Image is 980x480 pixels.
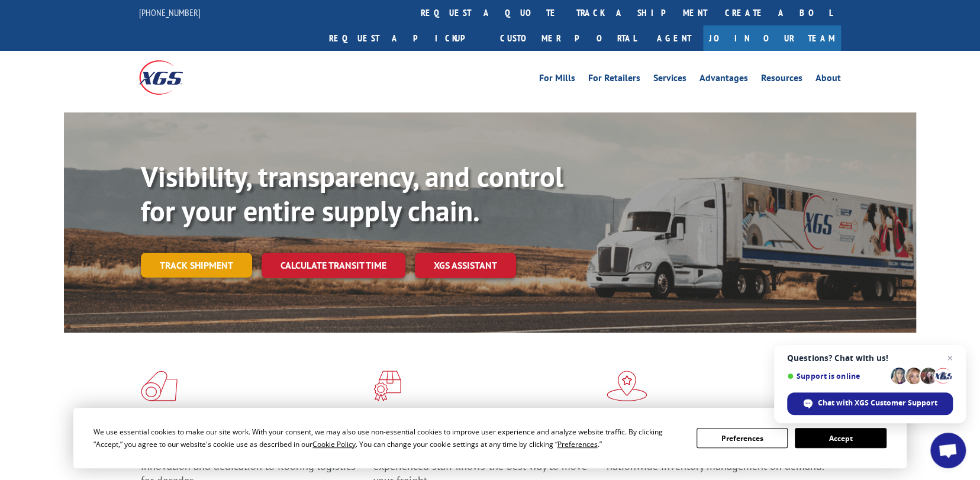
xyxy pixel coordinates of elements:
[787,372,886,381] span: Support is online
[699,73,748,86] a: Advantages
[653,73,686,86] a: Services
[761,73,802,86] a: Resources
[141,253,252,278] a: Track shipment
[141,371,178,401] img: xgs-icon-total-supply-chain-intelligence-red
[557,439,597,449] span: Preferences
[262,253,405,278] a: Calculate transit time
[795,428,886,448] button: Accept
[943,351,957,365] span: Close chat
[645,25,703,51] a: Agent
[73,408,907,468] div: Cookie Consent Prompt
[312,439,356,449] span: Cookie Policy
[415,253,516,278] a: XGS ASSISTANT
[539,73,575,86] a: For Mills
[373,371,401,401] img: xgs-icon-focused-on-flooring-red
[320,25,491,51] a: Request a pickup
[491,25,645,51] a: Customer Portal
[818,398,937,408] span: Chat with XGS Customer Support
[787,392,953,415] div: Chat with XGS Customer Support
[141,158,563,229] b: Visibility, transparency, and control for your entire supply chain.
[94,426,682,450] div: We use essential cookies to make our site work. With your consent, we may also use non-essential ...
[703,25,841,51] a: Join Our Team
[697,428,788,448] button: Preferences
[607,371,647,401] img: xgs-icon-flagship-distribution-model-red
[139,7,201,18] a: [PHONE_NUMBER]
[930,433,966,468] div: Open chat
[588,73,640,86] a: For Retailers
[787,353,953,363] span: Questions? Chat with us!
[815,73,841,86] a: About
